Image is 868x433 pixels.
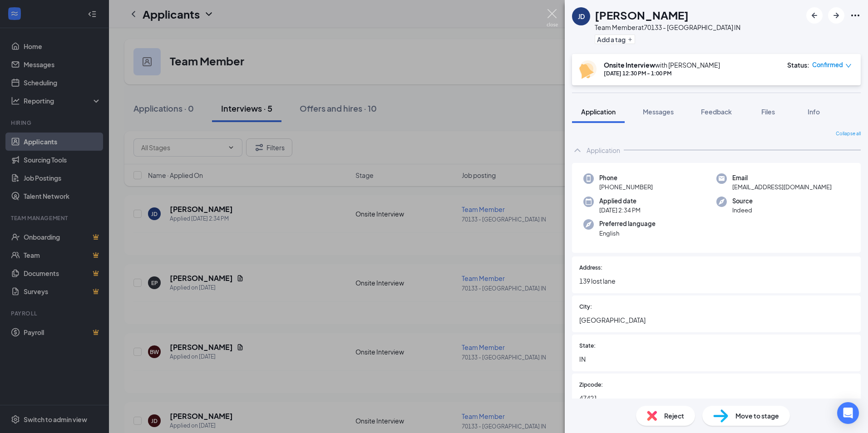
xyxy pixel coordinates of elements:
[595,23,740,32] div: Team Member at 70133 - [GEOGRAPHIC_DATA] IN
[845,63,852,69] span: down
[806,7,823,24] button: ArrowLeftNew
[732,182,832,192] span: [EMAIL_ADDRESS][DOMAIN_NAME]
[809,10,820,21] svg: ArrowLeftNew
[579,276,853,286] span: 139 lost lane
[836,130,861,138] span: Collapse all
[604,61,655,69] b: Onsite Interview
[837,402,859,424] div: Open Intercom Messenger
[579,303,592,311] span: City:
[572,145,583,156] svg: ChevronUp
[627,37,633,42] svg: Plus
[808,108,820,116] span: Info
[787,60,809,69] div: Status :
[579,315,853,325] span: [GEOGRAPHIC_DATA]
[579,381,603,389] span: Zipcode:
[664,411,684,421] span: Reject
[581,108,616,116] span: Application
[828,7,844,24] button: ArrowRight
[701,108,732,116] span: Feedback
[599,182,653,192] span: [PHONE_NUMBER]
[578,12,585,21] div: JD
[595,7,689,23] h1: [PERSON_NAME]
[732,206,753,215] span: Indeed
[599,219,656,228] span: Preferred language
[732,197,753,206] span: Source
[831,10,842,21] svg: ArrowRight
[812,60,843,69] span: Confirmed
[599,173,653,182] span: Phone
[599,206,641,215] span: [DATE] 2:34 PM
[579,354,853,364] span: IN
[643,108,674,116] span: Messages
[587,146,620,155] div: Application
[761,108,775,116] span: Files
[579,342,596,350] span: State:
[732,173,832,182] span: Email
[604,69,720,77] div: [DATE] 12:30 PM - 1:00 PM
[850,10,861,21] svg: Ellipses
[735,411,779,421] span: Move to stage
[604,60,720,69] div: with [PERSON_NAME]
[579,393,853,403] span: 47421
[595,34,635,44] button: PlusAdd a tag
[599,197,641,206] span: Applied date
[579,264,602,272] span: Address:
[599,229,656,238] span: English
